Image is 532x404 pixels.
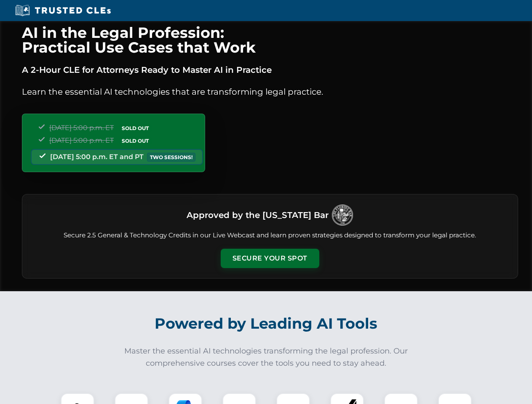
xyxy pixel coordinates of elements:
button: Secure Your Spot [221,249,319,268]
span: SOLD OUT [119,136,152,145]
img: Logo [332,205,353,226]
h3: Approved by the [US_STATE] Bar [187,207,329,223]
h1: AI in the Legal Profession: Practical Use Cases that Work [22,25,518,55]
p: A 2-Hour CLE for Attorneys Ready to Master AI in Practice [22,63,518,77]
p: Master the essential AI technologies transforming the legal profession. Our comprehensive courses... [119,345,414,369]
p: Secure 2.5 General & Technology Credits in our Live Webcast and learn proven strategies designed ... [32,231,508,240]
p: Learn the essential AI technologies that are transforming legal practice. [22,85,518,98]
span: SOLD OUT [119,124,152,133]
span: [DATE] 5:00 p.m. ET [49,124,114,132]
h2: Powered by Leading AI Tools [33,309,500,338]
span: [DATE] 5:00 p.m. ET [49,136,114,144]
img: Trusted CLEs [13,4,113,17]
